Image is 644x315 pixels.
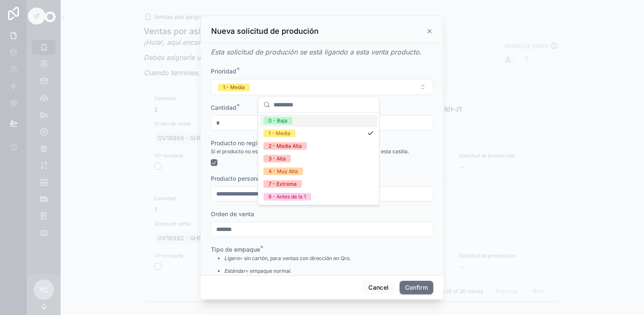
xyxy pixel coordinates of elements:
div: 1 - Media [268,130,290,137]
span: Prioridad [211,68,236,75]
h3: Nueva solicitud de produción [211,26,319,36]
span: Si el producto no está en la lista o es un producto personalizado, marca esta casilla. [211,148,409,155]
span: Producto personalizado [211,175,278,182]
em: Estándar [224,268,245,274]
span: Tipo de empaque [211,246,260,253]
p: = sin cartón, para ventas con dirección en Qro. [224,255,351,262]
button: Cancel [363,281,394,294]
div: 4 - Muy Alta [268,168,298,175]
em: Ligero [224,255,239,261]
span: Cantidad [211,104,236,111]
div: 3 - Alta [268,155,286,163]
button: Select Button [211,79,433,95]
button: Confirm [400,281,433,294]
div: Suggestions [258,113,379,205]
div: 0 - Baja [268,117,287,125]
div: 7 - Extrema [268,180,297,188]
em: Esta solicitud de produción se está ligando a esta venta producto. [211,48,421,56]
span: Orden de venta [211,210,254,217]
div: 1 - Media [223,84,245,91]
span: Producto no registrado [211,139,275,147]
p: = empaque normal. [224,267,351,275]
div: 8 - Antes de la 1 [268,193,306,201]
div: 2 - Media Alta [268,142,302,150]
